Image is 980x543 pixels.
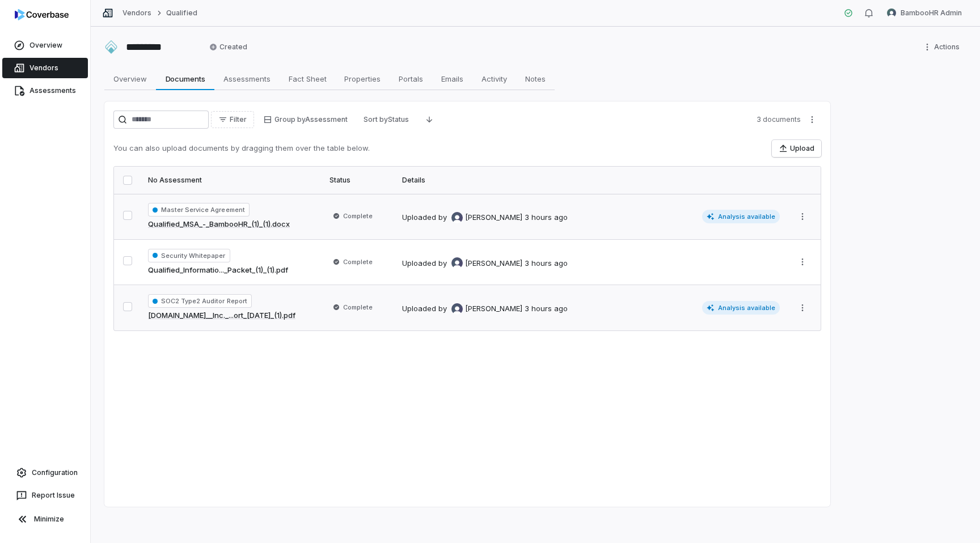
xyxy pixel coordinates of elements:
[357,111,416,128] button: Sort byStatus
[438,212,522,223] div: by
[901,9,962,18] span: BambooHR Admin
[525,212,568,223] div: 3 hours ago
[402,257,568,269] div: Uploaded
[451,257,463,269] img: Laticia Oliver avatar
[402,212,568,223] div: Uploaded
[209,43,247,52] span: Created
[343,303,373,312] span: Complete
[343,211,373,220] span: Complete
[113,143,370,154] p: You can also upload documents by dragging them over the table below.
[148,265,288,276] a: Qualified_Informatio..._Packet_(1)_(1).pdf
[702,210,780,223] span: Analysis available
[793,299,812,316] button: More actions
[219,71,275,86] span: Assessments
[465,303,522,315] span: [PERSON_NAME]
[148,203,250,217] span: Master Service Agreement
[451,212,463,223] img: Laticia Oliver avatar
[166,9,197,18] a: Qualified
[451,303,463,315] img: Laticia Oliver avatar
[5,508,86,531] button: Minimize
[211,111,254,128] button: Filter
[148,249,230,262] span: Security Whitepaper
[2,80,88,101] a: Assessments
[148,176,316,185] div: No Assessment
[161,71,210,86] span: Documents
[887,9,896,18] img: BambooHR Admin avatar
[340,71,385,86] span: Properties
[437,71,468,86] span: Emails
[793,208,812,225] button: More actions
[438,257,522,269] div: by
[465,212,522,223] span: [PERSON_NAME]
[521,71,550,86] span: Notes
[525,258,568,269] div: 3 hours ago
[394,71,428,86] span: Portals
[5,463,86,483] a: Configuration
[477,71,512,86] span: Activity
[2,35,88,56] a: Overview
[330,176,388,185] div: Status
[418,111,441,128] button: Descending
[284,71,331,86] span: Fact Sheet
[148,219,290,230] a: Qualified_MSA_-_BambooHR_(1)_(1).docx
[757,115,801,124] span: 3 documents
[919,39,966,56] button: More actions
[5,485,86,506] button: Report Issue
[402,303,568,315] div: Uploaded
[148,294,252,308] span: SOC2 Type2 Auditor Report
[343,257,373,266] span: Complete
[702,301,780,315] span: Analysis available
[230,115,247,124] span: Filter
[2,58,88,78] a: Vendors
[793,253,812,270] button: More actions
[122,9,151,18] a: Vendors
[438,303,522,315] div: by
[402,176,780,185] div: Details
[148,310,295,321] a: [DOMAIN_NAME]__Inc._...ort_[DATE]_(1).pdf
[15,9,69,20] img: logo-D7KZi-bG.svg
[109,71,151,86] span: Overview
[525,303,568,315] div: 3 hours ago
[465,258,522,269] span: [PERSON_NAME]
[772,140,821,157] button: Upload
[256,111,354,128] button: Group byAssessment
[880,5,969,22] button: BambooHR Admin avatarBambooHR Admin
[425,115,434,124] svg: Descending
[803,111,821,128] button: More actions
